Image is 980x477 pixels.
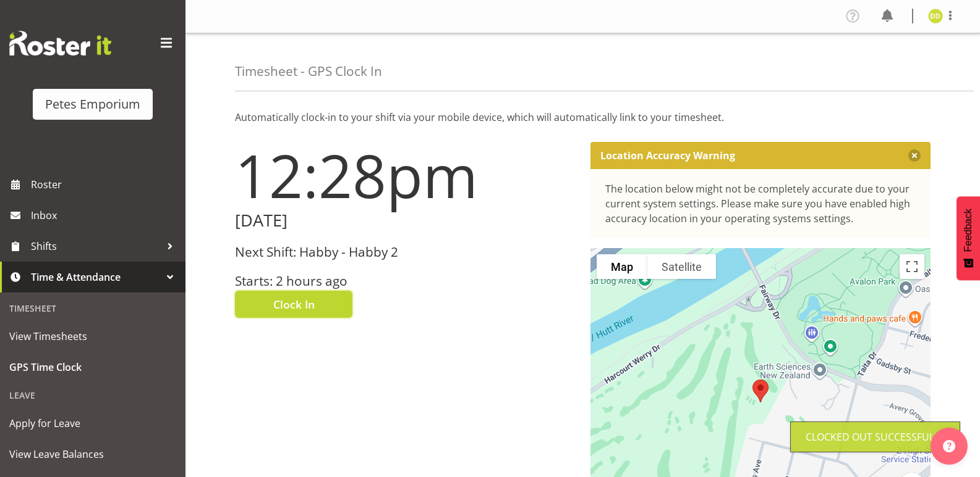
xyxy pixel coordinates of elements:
[31,237,161,255] span: Shifts
[900,254,924,279] button: Toggle fullscreen view
[3,383,182,408] div: Leave
[963,209,974,252] span: Feedback
[31,206,179,225] span: Inbox
[928,9,943,23] img: danielle-donselaar8920.jpg
[235,291,352,318] button: Clock In
[806,429,945,444] div: Clocked out Successfully
[9,327,176,346] span: View Timesheets
[600,149,735,162] p: Location Accuracy Warning
[9,414,176,433] span: Apply for Leave
[9,445,176,463] span: View Leave Balances
[235,245,576,259] h3: Next Shift: Habby - Habby 2
[605,181,916,226] div: The location below might not be completely accurate due to your current system settings. Please m...
[3,296,182,321] div: Timesheet
[235,142,576,209] h1: 12:28pm
[647,254,716,279] button: Show satellite imagery
[235,274,576,288] h3: Starts: 2 hours ago
[943,440,955,452] img: help-xxl-2.png
[9,358,176,376] span: GPS Time Clock
[9,31,111,56] img: Rosterit website logo
[235,64,382,78] h4: Timesheet - GPS Clock In
[273,296,315,312] span: Clock In
[3,352,182,383] a: GPS Time Clock
[597,254,647,279] button: Show street map
[235,110,931,125] p: Automatically clock-in to your shift via your mobile device, which will automatically link to you...
[31,268,161,286] span: Time & Attendance
[3,408,182,439] a: Apply for Leave
[45,95,140,114] div: Petes Emporium
[235,211,576,230] h2: [DATE]
[3,321,182,352] a: View Timesheets
[908,149,921,162] button: Close message
[3,439,182,470] a: View Leave Balances
[31,175,179,194] span: Roster
[957,196,980,280] button: Feedback - Show survey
